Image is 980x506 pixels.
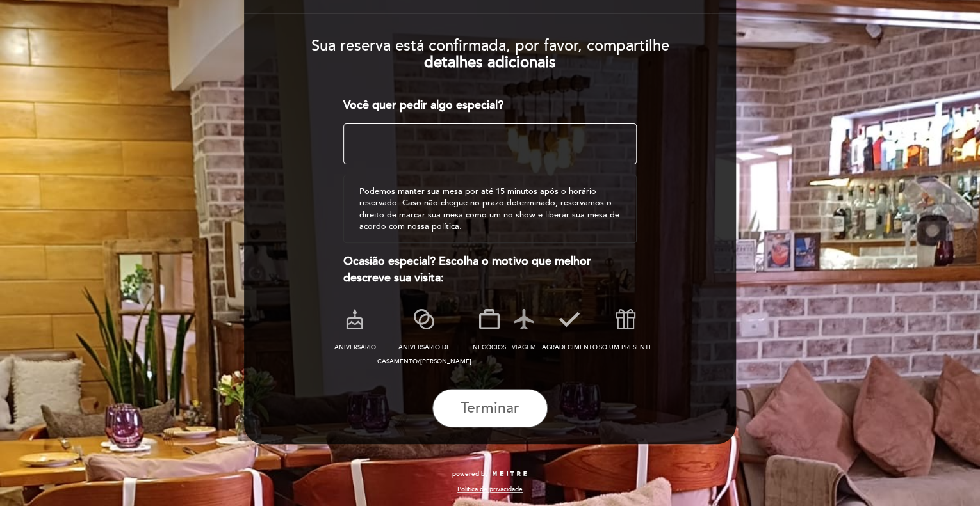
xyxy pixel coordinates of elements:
[311,36,669,55] span: Sua reserva está confirmada, por favor, compartilhe
[491,471,528,477] img: MEITRE
[542,344,598,351] span: AGRADECIMENTO
[432,389,548,427] button: Terminar
[452,470,488,478] span: powered by
[343,175,637,243] div: Podemos manter sua mesa por até 15 minutos após o horário reservado. Caso não chegue no prazo det...
[424,53,556,72] b: detalhes adicionais
[343,97,637,114] div: Você quer pedir algo especial?
[461,399,519,417] span: Terminar
[343,253,637,286] div: Ocasião especial? Escolha o motivo que melhor descreve sua visita:
[473,344,506,351] span: NEGÓCIOS
[599,344,653,351] span: SO UM PRESENTE
[457,485,523,494] a: Política de privacidade
[512,344,536,351] span: VIAGEM
[377,344,471,366] span: ANIVERSÁRIO DE CASAMENTO/[PERSON_NAME]
[452,470,528,478] a: powered by
[334,344,376,351] span: ANIVERSÁRIO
